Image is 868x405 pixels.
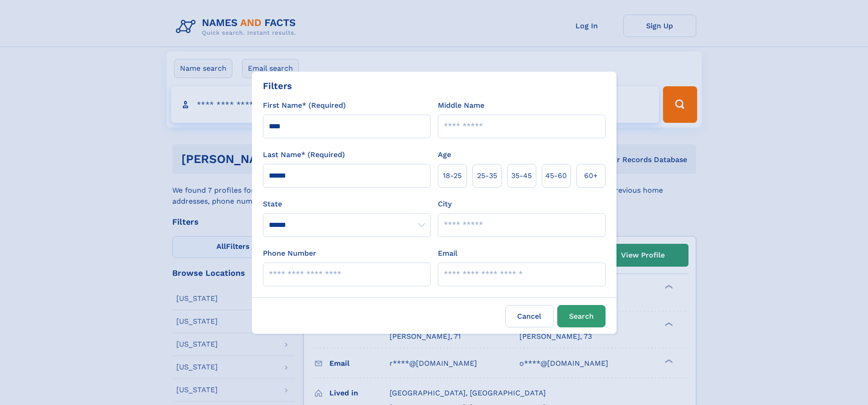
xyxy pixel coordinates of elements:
label: City [438,199,452,210]
label: First Name* (Required) [263,100,346,111]
span: 60+ [584,170,598,181]
label: Phone Number [263,248,316,259]
label: Last Name* (Required) [263,149,345,160]
div: Filters [263,79,292,93]
label: Cancel [505,305,554,327]
button: Search [557,305,606,327]
label: Age [438,149,451,160]
label: Middle Name [438,100,484,111]
span: 35‑45 [511,170,532,181]
label: State [263,199,431,210]
label: Email [438,248,457,259]
span: 25‑35 [477,170,497,181]
span: 18‑25 [443,170,462,181]
span: 45‑60 [545,170,567,181]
